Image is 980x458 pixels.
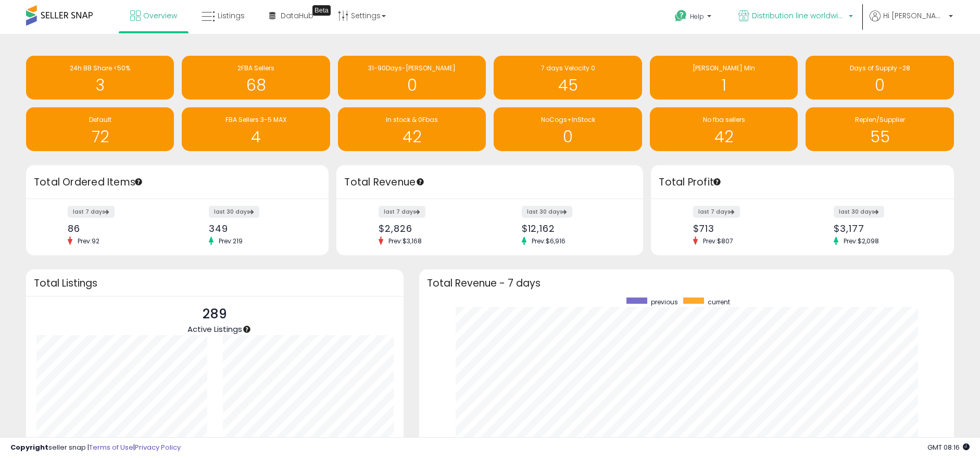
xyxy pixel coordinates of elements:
h3: Total Profit [659,175,946,190]
div: Tooltip anchor [712,177,722,187]
span: No fba sellers [703,115,745,124]
span: Hi [PERSON_NAME] [883,10,946,21]
span: FBA Sellers 3-5 MAX [225,115,286,124]
span: Distribution line worldwide ([GEOGRAPHIC_DATA]) [752,10,846,21]
a: NoCogs+InStock 0 [494,107,642,151]
span: In stock & 0Fbas [386,115,438,124]
h1: 68 [187,77,324,94]
a: [PERSON_NAME] MIn 1 [650,56,798,100]
span: [PERSON_NAME] MIn [693,64,755,72]
span: Prev: 92 [72,237,105,245]
h1: 42 [343,128,481,145]
a: Terms of Use [89,442,133,452]
h1: 4 [187,128,324,145]
div: seller snap | | [10,443,181,453]
a: Days of Supply -28 0 [806,56,953,100]
span: Prev: $3,168 [383,237,427,245]
div: Tooltip anchor [416,177,425,187]
a: In stock & 0Fbas 42 [338,107,486,151]
a: 2FBA Sellers 68 [182,56,330,100]
span: Help [690,12,704,21]
span: DataHub [281,10,313,21]
a: 31-90Days-[PERSON_NAME] 0 [338,56,486,100]
div: Tooltip anchor [134,177,143,187]
label: last 7 days [693,206,740,218]
span: 2025-10-6 08:16 GMT [927,442,970,452]
h1: 72 [31,128,169,145]
a: FBA Sellers 3-5 MAX 4 [182,107,330,151]
h1: 3 [31,77,169,94]
span: 7 days Velocity 0 [541,64,595,72]
p: 289 [187,304,242,324]
strong: Copyright [10,442,48,452]
label: last 30 days [209,206,259,218]
span: 24h BB Share <50% [70,64,130,72]
h1: 1 [655,77,793,94]
a: 24h BB Share <50% 3 [26,56,174,100]
h3: Total Ordered Items [34,175,321,190]
div: $2,826 [379,223,482,234]
h3: Total Revenue - 7 days [427,279,946,287]
label: last 30 days [522,206,572,218]
span: Active Listings [187,324,242,335]
a: Default 72 [26,107,174,151]
div: 86 [68,223,170,234]
label: last 30 days [834,206,884,218]
i: Get Help [674,9,687,22]
a: Privacy Policy [135,442,181,452]
span: previous [651,298,678,306]
a: Help [667,2,722,34]
span: 31-90Days-[PERSON_NAME] [368,64,456,72]
label: last 7 days [379,206,425,218]
h1: 45 [499,77,636,94]
span: Default [89,115,111,124]
span: NoCogs+InStock [541,115,595,124]
div: Tooltip anchor [312,5,331,16]
span: Listings [218,10,245,21]
h1: 42 [655,128,793,145]
h3: Total Revenue [344,175,635,190]
h1: 0 [811,77,948,94]
div: 349 [209,223,311,234]
a: Replen/Supplier 55 [806,107,953,151]
h1: 0 [343,77,481,94]
div: $3,177 [834,223,936,234]
a: Hi [PERSON_NAME] [870,10,953,34]
span: Prev: $2,098 [838,237,884,245]
h1: 0 [499,128,636,145]
span: Replen/Supplier [855,115,905,124]
div: $713 [693,223,795,234]
h3: Total Listings [34,279,396,287]
span: Prev: $6,916 [526,237,571,245]
div: $12,162 [522,223,625,234]
span: Prev: 219 [213,237,248,245]
span: Prev: $807 [698,237,738,245]
a: 7 days Velocity 0 45 [494,56,642,100]
div: Tooltip anchor [242,325,252,334]
span: Days of Supply -28 [850,64,910,72]
h1: 55 [811,128,948,145]
span: current [708,298,730,306]
span: 2FBA Sellers [237,64,274,72]
label: last 7 days [68,206,115,218]
span: Overview [143,10,177,21]
a: No fba sellers 42 [650,107,798,151]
